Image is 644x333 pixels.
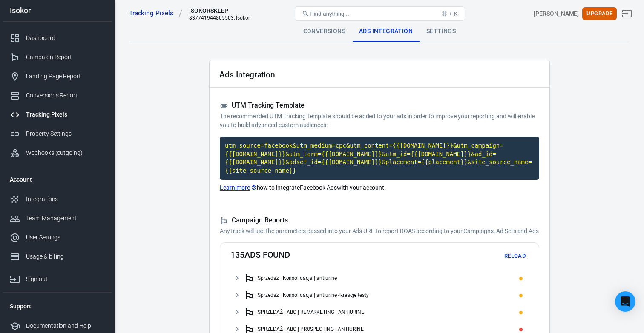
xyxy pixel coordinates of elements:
[310,11,349,17] span: Find anything...
[352,21,420,42] div: Ads Integration
[3,143,112,162] a: Webhooks (outgoing)
[615,291,635,312] div: Open Intercom Messenger
[220,183,257,192] a: Learn more
[442,11,457,17] div: ⌘ + K
[3,86,112,105] a: Conversions Report
[230,250,290,263] h4: 135 ads found
[26,110,105,119] div: Tracking Pixels
[534,9,579,18] div: Account id: IA0mpvkQ
[3,105,112,124] a: Tracking Pixels
[519,277,523,280] span: Partial
[258,309,364,315] div: SPRZEDAŻ | ABO | REMARKETING | ANTIURINE
[519,311,523,314] span: Partial
[220,112,539,130] p: The recommended UTM Tracking Template should be added to your ads in order to improve your report...
[258,326,364,332] div: SPRZEDAŻ | ABO | PROSPECTING | ANTIURINE
[3,247,112,266] a: Usage & billing
[3,296,112,316] li: Support
[3,48,112,67] a: Campaign Report
[3,209,112,228] a: Team Management
[26,233,105,242] div: User Settings
[220,216,539,225] h5: Campaign Reports
[258,275,337,281] div: Sprzedaż | Konsolidacja | antiurine
[26,195,105,204] div: Integrations
[189,15,250,21] div: 837741944805503, Isokor
[26,34,105,43] div: Dashboard
[219,70,275,79] h2: Ads Integration
[26,214,105,223] div: Team Management
[26,129,105,138] div: Property Settings
[3,28,112,48] a: Dashboard
[26,72,105,81] div: Landing Page Report
[26,252,105,261] div: Usage & billing
[26,148,105,157] div: Webhooks (outgoing)
[3,228,112,247] a: User Settings
[3,190,112,209] a: Integrations
[26,275,105,284] div: Sign out
[501,250,529,263] button: Reload
[3,7,112,14] div: Isokor
[189,6,250,15] div: ISOKORSKLEP
[295,6,465,21] button: Find anything...⌘ + K
[3,266,112,289] a: Sign out
[420,21,463,42] div: Settings
[3,124,112,143] a: Property Settings
[220,227,539,236] p: AnyTrack will use the parameters passed into your Ads URL to report ROAS according to your Campai...
[258,292,369,298] div: Sprzedaż | Konsolidacja | antiurine - kreacje testy
[582,7,617,20] button: Upgrade
[26,53,105,62] div: Campaign Report
[26,91,105,100] div: Conversions Report
[519,294,523,297] span: Partial
[220,183,539,192] p: how to integrate Facebook Ads with your account.
[3,169,112,190] li: Account
[220,101,539,110] h5: UTM Tracking Template
[3,67,112,86] a: Landing Page Report
[519,328,523,331] span: Missing
[617,3,637,24] a: Sign out
[26,322,105,330] div: Documentation and Help
[220,137,539,180] code: Click to copy
[129,9,183,18] a: Tracking Pixels
[296,21,352,42] div: Conversions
